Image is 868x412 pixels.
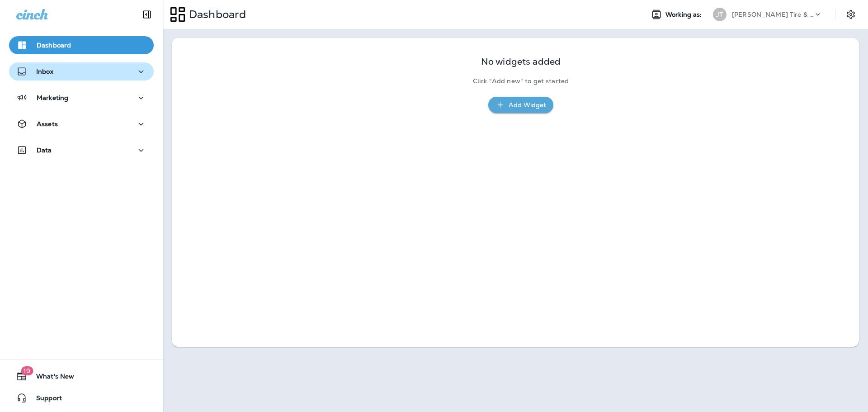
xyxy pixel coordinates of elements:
span: Support [27,394,62,405]
button: Dashboard [9,36,154,54]
button: Collapse Sidebar [134,5,160,24]
p: Dashboard [185,8,246,21]
div: Add Widget [509,99,546,111]
p: [PERSON_NAME] Tire & Auto [732,11,813,18]
button: Support [9,389,154,407]
button: 19What's New [9,367,154,385]
p: Inbox [36,68,53,75]
span: What's New [27,373,74,384]
button: Assets [9,115,154,133]
p: Click "Add new" to get started [473,77,569,85]
button: Marketing [9,89,154,107]
p: Assets [37,120,58,128]
p: Data [37,147,52,154]
p: Marketing [37,94,68,101]
button: Settings [843,6,859,23]
div: JT [713,8,726,21]
button: Add Widget [488,97,553,114]
span: Working as: [665,11,704,19]
span: 19 [21,366,33,375]
button: Data [9,141,154,159]
p: Dashboard [37,42,71,49]
button: Inbox [9,62,154,81]
p: No widgets added [481,58,561,66]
